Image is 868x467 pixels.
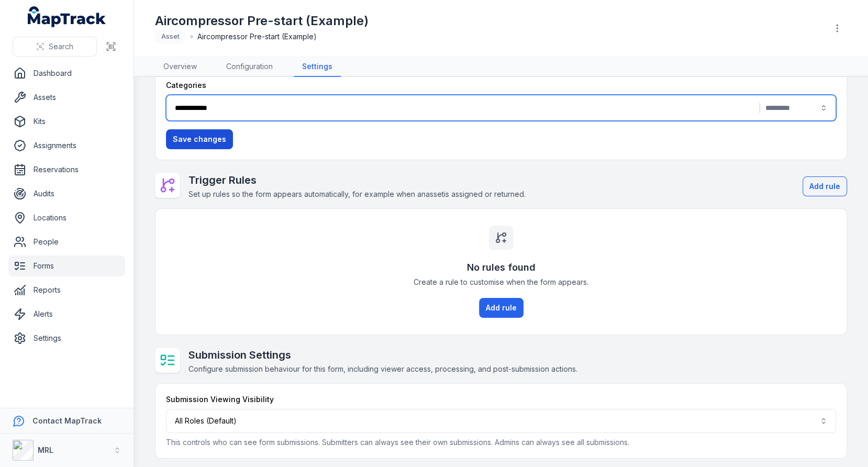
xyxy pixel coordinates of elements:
[49,41,73,52] span: Search
[8,87,125,108] a: Assets
[8,63,125,84] a: Dashboard
[8,280,125,301] a: Reports
[38,446,53,454] strong: MRL
[32,416,102,425] strong: Contact MapTrack
[8,207,125,228] a: Locations
[467,260,536,275] h3: No rules found
[155,13,369,29] h1: Aircompressor Pre-start (Example)
[155,29,186,44] div: Asset
[188,348,577,362] h2: Submission Settings
[8,231,125,252] a: People
[8,328,125,349] a: Settings
[155,57,205,77] a: Overview
[8,304,125,325] a: Alerts
[188,190,526,198] span: Set up rules so the form appears automatically, for example when an asset is assigned or returned.
[188,364,577,373] span: Configure submission behaviour for this form, including viewer access, processing, and post-submi...
[8,111,125,132] a: Kits
[166,437,836,448] p: This controls who can see form submissions. Submitters can always see their own submissions. Admi...
[294,57,341,77] a: Settings
[188,173,526,187] h2: Trigger Rules
[218,57,281,77] a: Configuration
[8,135,125,156] a: Assignments
[166,129,233,149] button: Save changes
[8,183,125,204] a: Audits
[166,409,836,433] button: All Roles (Default)
[803,176,847,196] button: Add rule
[8,159,125,180] a: Reservations
[166,394,274,405] label: Submission Viewing Visibility
[28,6,106,27] a: MapTrack
[166,95,836,121] button: |
[8,255,125,276] a: Forms
[13,37,97,57] button: Search
[479,298,524,318] button: Add rule
[414,277,588,287] span: Create a rule to customise when the form appears.
[166,80,206,91] label: Categories
[197,31,317,42] span: Aircompressor Pre-start (Example)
